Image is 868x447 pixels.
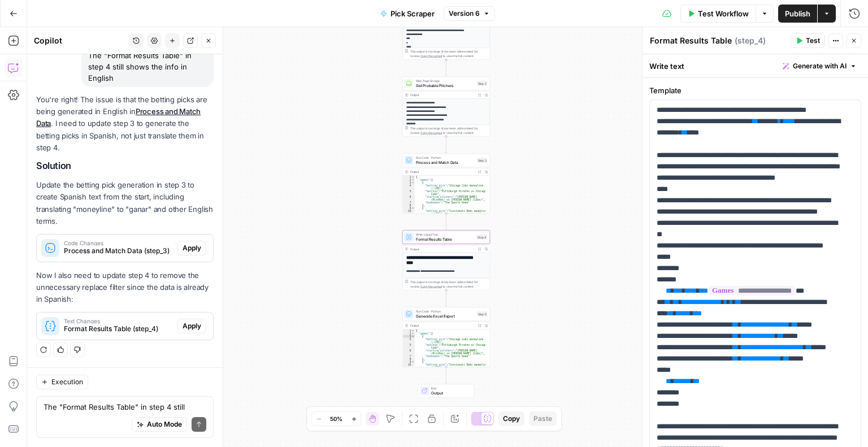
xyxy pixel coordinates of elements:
span: Generate with AI [793,61,847,71]
g: Edge from step_5 to end [445,367,447,383]
div: Run Code · PythonGenerate Excel ExportStep 5Output{ "games":[ { "betting_pick":"Chicago Cubs mone... [402,307,490,367]
div: 6 [403,196,415,201]
span: Get Probable Pitchers [416,83,475,88]
g: Edge from step_4 to step_5 [445,290,447,306]
div: Output [410,246,475,251]
label: Template [649,85,861,96]
div: Output [410,93,475,97]
span: Apply [183,243,201,253]
g: Edge from step_2 to step_3 [445,136,447,153]
div: 2 [403,332,415,335]
div: 2 [403,179,415,181]
button: Pick Scraper [374,5,441,23]
div: 8 [403,204,415,207]
div: The "Format Results Table" in step 4 still shows the info in English [81,46,214,87]
span: Toggle code folding, rows 1 through 90 [411,329,415,332]
div: This output is too large & has been abbreviated for review. to view the full content. [410,126,488,135]
span: Copy the output [420,285,442,288]
span: Format Results Table [416,236,475,242]
p: Update the betting pick generation in step 3 to create Spanish text from the start, including tra... [36,179,214,227]
div: 10 [403,363,415,369]
span: Test [806,36,820,46]
div: Write text [643,54,868,77]
span: Process and Match Data (step_3) [64,246,173,256]
div: 6 [403,349,415,355]
div: 7 [403,355,415,358]
span: Process and Match Data [416,159,475,165]
span: Toggle code folding, rows 9 through 14 [411,207,415,210]
textarea: Format Results Table [650,35,732,46]
span: Auto Mode [147,419,182,429]
button: Test Workflow [680,5,756,23]
div: Step 3 [477,158,488,163]
div: 10 [403,210,415,215]
span: Output [431,390,470,396]
span: Toggle code folding, rows 3 through 8 [411,335,415,338]
button: Execution [36,375,88,389]
span: Pick Scraper [390,8,435,19]
span: Run Code · Python [416,155,475,160]
p: You're right! The issue is that the betting picks are being generated in English in . I need to u... [36,94,214,154]
div: 1 [403,329,415,332]
span: Toggle code folding, rows 2 through 87 [411,179,415,181]
span: Toggle code folding, rows 3 through 8 [411,181,415,184]
div: 9 [403,361,415,363]
span: Test Workflow [698,8,749,19]
span: 50% [330,414,342,423]
span: Text Changes [64,318,173,324]
button: Apply [177,241,206,255]
div: Output [410,323,475,328]
span: Toggle code folding, rows 1 through 89 [411,176,415,179]
span: End [431,386,470,390]
div: 9 [403,207,415,210]
button: Paste [529,411,557,426]
div: EndOutput [402,384,490,398]
span: ( step_4 ) [735,35,766,46]
span: Toggle code folding, rows 2 through 87 [411,332,415,335]
div: Run Code · PythonProcess and Match DataStep 3Output{ "games":[ { "betting_pick":"Chicago Cubs mon... [402,154,490,214]
button: Apply [177,319,206,333]
span: Generate Excel Export [416,313,475,319]
div: This output is too large & has been abbreviated for review. to view the full content. [410,280,488,289]
span: Publish [785,8,810,19]
div: 1 [403,176,415,179]
span: Code Changes [64,240,173,246]
div: 3 [403,335,415,338]
span: Toggle code folding, rows 9 through 14 [411,361,415,363]
span: Write Liquid Text [416,232,475,237]
g: Edge from step_3 to step_4 [445,213,447,229]
div: 5 [403,190,415,196]
span: Format Results Table (step_4) [64,324,173,334]
button: Copy [498,411,524,426]
span: Paste [533,414,552,424]
span: Web Page Scrape [416,79,475,83]
div: Copilot [34,35,125,46]
div: 4 [403,184,415,190]
span: Copy [503,414,520,424]
div: Step 2 [477,81,488,86]
div: Step 4 [476,235,488,240]
span: Apply [183,321,201,331]
button: Auto Mode [132,417,187,432]
div: 5 [403,344,415,349]
span: Copy the output [420,131,442,134]
button: Generate with AI [778,59,861,73]
p: Now I also need to update step 4 to remove the unnecessary replace filter since the data is alrea... [36,270,214,305]
g: Edge from step_1 to step_2 [445,59,447,76]
button: Test [791,33,825,48]
button: Publish [778,5,817,23]
span: Execution [51,377,83,387]
div: Output [410,170,475,174]
div: 3 [403,181,415,184]
h2: Solution [36,160,214,171]
span: Run Code · Python [416,309,475,314]
div: 7 [403,201,415,204]
span: Copy the output [420,54,442,58]
span: Version 6 [449,8,480,19]
div: Step 5 [477,311,488,316]
div: This output is too large & has been abbreviated for review. to view the full content. [410,49,488,58]
div: 8 [403,358,415,361]
button: Version 6 [444,6,495,21]
div: 4 [403,338,415,344]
